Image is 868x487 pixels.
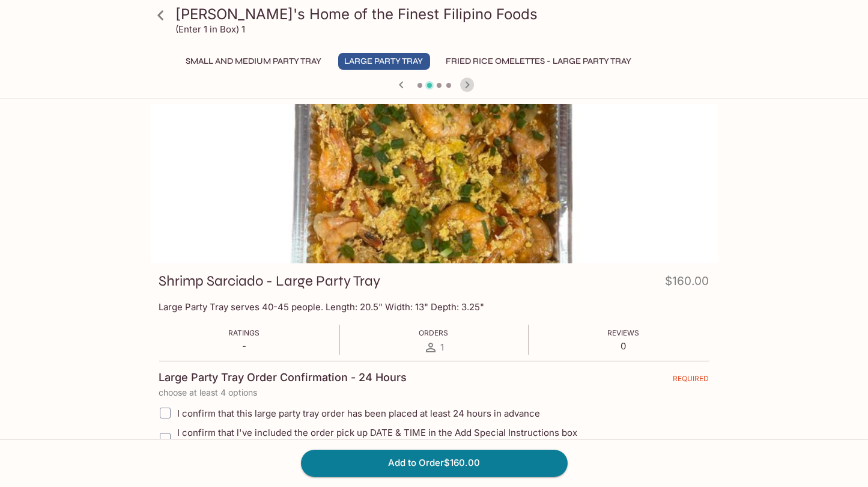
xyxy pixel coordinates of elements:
div: Shrimp Sarciado - Large Party Tray [151,104,718,263]
h4: Large Party Tray Order Confirmation - 24 Hours [159,371,407,384]
p: choose at least 4 options [159,388,709,397]
span: Orders [419,328,449,337]
button: Add to Order$160.00 [301,450,568,476]
button: Small and Medium Party Tray [180,53,329,70]
button: Large Party Tray [338,53,430,70]
p: 0 [608,340,640,352]
span: Ratings [229,328,260,337]
p: - [229,340,260,352]
p: (Enter 1 in Box) 1 [176,23,246,35]
h4: $160.00 [666,272,709,295]
h3: [PERSON_NAME]'s Home of the Finest Filipino Foods [176,5,713,23]
button: Fried Rice Omelettes - Large Party Tray [440,53,639,70]
span: 1 [440,342,444,353]
span: REQUIRED [673,374,709,388]
span: Reviews [608,328,640,337]
span: I confirm that l've included the order pick up DATE & TIME in the Add Special Instructions box be... [178,427,594,450]
span: I confirm that this large party tray order has been placed at least 24 hours in advance [178,408,541,419]
h3: Shrimp Sarciado - Large Party Tray [159,272,381,290]
p: Large Party Tray serves 40-45 people. Length: 20.5" Width: 13" Depth: 3.25" [159,301,709,313]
